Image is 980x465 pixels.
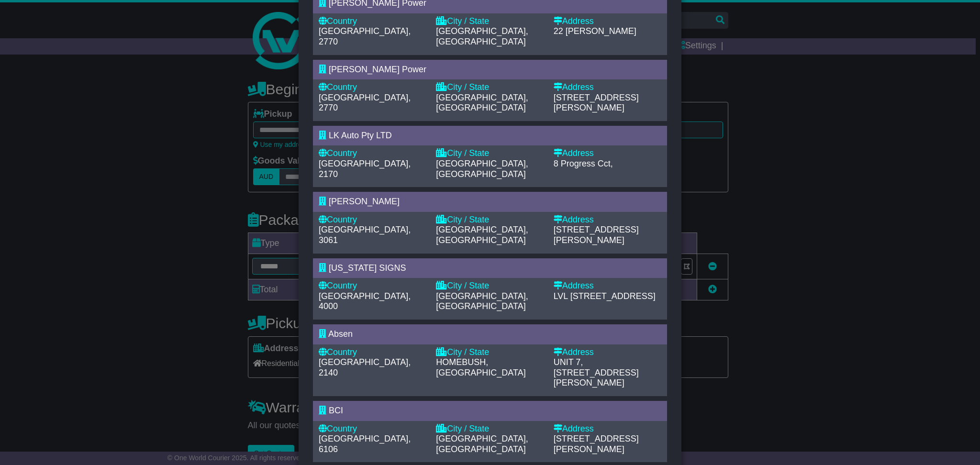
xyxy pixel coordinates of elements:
[436,424,544,434] div: City / State
[319,159,411,179] span: [GEOGRAPHIC_DATA], 2170
[319,347,426,358] div: Country
[554,225,639,245] span: [STREET_ADDRESS][PERSON_NAME]
[319,424,426,434] div: Country
[319,225,411,245] span: [GEOGRAPHIC_DATA], 3061
[554,93,639,113] span: [STREET_ADDRESS][PERSON_NAME]
[319,16,426,27] div: Country
[319,357,411,377] span: [GEOGRAPHIC_DATA], 2140
[329,131,392,140] span: LK Auto Pty LTD
[554,291,656,301] span: LVL [STREET_ADDRESS]
[436,215,544,225] div: City / State
[319,215,426,225] div: Country
[554,357,639,387] span: UNIT 7, [STREET_ADDRESS][PERSON_NAME]
[436,347,544,358] div: City / State
[436,159,528,179] span: [GEOGRAPHIC_DATA], [GEOGRAPHIC_DATA]
[554,424,661,434] div: Address
[436,26,528,46] span: [GEOGRAPHIC_DATA], [GEOGRAPHIC_DATA]
[329,197,400,206] span: [PERSON_NAME]
[554,215,661,225] div: Address
[329,263,406,273] span: [US_STATE] SIGNS
[319,434,411,454] span: [GEOGRAPHIC_DATA], 6106
[319,291,411,311] span: [GEOGRAPHIC_DATA], 4000
[554,148,661,159] div: Address
[436,291,528,311] span: [GEOGRAPHIC_DATA], [GEOGRAPHIC_DATA]
[436,357,525,377] span: HOMEBUSH, [GEOGRAPHIC_DATA]
[328,329,353,339] span: Absen
[319,148,426,159] div: Country
[329,65,426,74] span: [PERSON_NAME] Power
[436,281,544,291] div: City / State
[436,16,544,27] div: City / State
[554,159,613,168] span: 8 Progress Cct,
[319,82,426,93] div: Country
[319,26,411,46] span: [GEOGRAPHIC_DATA], 2770
[319,281,426,291] div: Country
[329,406,343,415] span: BCI
[554,347,661,358] div: Address
[436,93,528,113] span: [GEOGRAPHIC_DATA], [GEOGRAPHIC_DATA]
[554,16,661,27] div: Address
[554,434,639,454] span: [STREET_ADDRESS][PERSON_NAME]
[436,434,528,454] span: [GEOGRAPHIC_DATA], [GEOGRAPHIC_DATA]
[554,82,661,93] div: Address
[436,148,544,159] div: City / State
[319,93,411,113] span: [GEOGRAPHIC_DATA], 2770
[554,26,636,36] span: 22 [PERSON_NAME]
[436,225,528,245] span: [GEOGRAPHIC_DATA], [GEOGRAPHIC_DATA]
[436,82,544,93] div: City / State
[554,281,661,291] div: Address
